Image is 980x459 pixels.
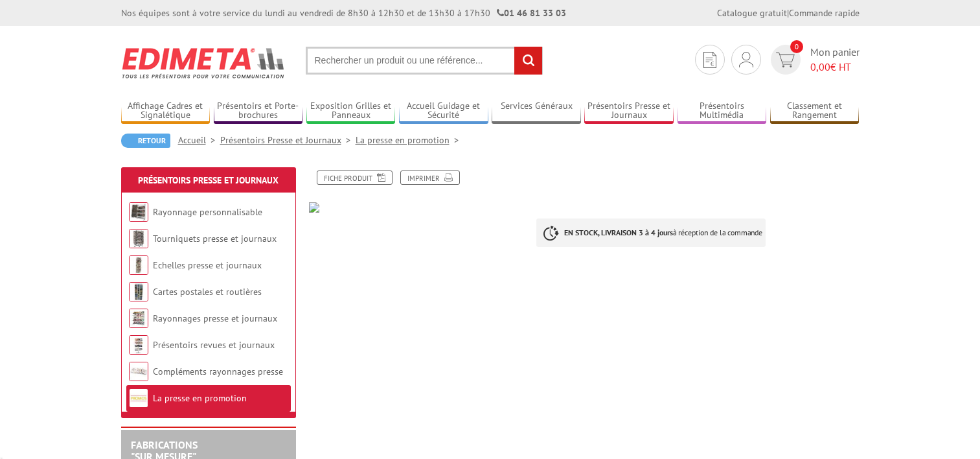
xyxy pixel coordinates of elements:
[153,339,275,351] a: Présentoirs revues et journaux
[536,218,766,247] p: à réception de la commande
[399,100,488,122] a: Accueil Guidage et Sécurité
[789,7,860,19] a: Commande rapide
[153,206,262,218] a: Rayonnage personnalisable
[356,134,464,146] a: La presse en promotion
[129,388,148,408] img: La presse en promotion
[497,7,566,19] strong: 01 46 81 33 03
[121,6,566,19] div: Nos équipes sont à votre service du lundi au vendredi de 8h30 à 12h30 et de 13h30 à 17h30
[564,228,673,237] strong: EN STOCK, LIVRAISON 3 à 4 jours
[153,366,283,377] a: Compléments rayonnages presse
[790,40,803,53] span: 0
[703,52,716,68] img: devis rapide
[584,100,674,122] a: Présentoirs Presse et Journaux
[678,100,767,122] a: Présentoirs Multimédia
[129,309,148,328] img: Rayonnages presse et journaux
[306,47,543,75] input: Rechercher un produit ou une référence...
[717,6,860,19] div: |
[306,100,396,122] a: Exposition Grilles et Panneaux
[121,39,286,87] img: Edimeta
[810,60,830,73] span: 0,00
[153,392,247,404] a: La presse en promotion
[129,229,148,248] img: Tourniquets presse et journaux
[178,134,220,146] a: Accueil
[810,60,860,75] span: € HT
[770,100,860,122] a: Classement et Rangement
[400,171,460,185] a: Imprimer
[153,233,277,244] a: Tourniquets presse et journaux
[776,53,795,67] img: devis rapide
[214,100,303,122] a: Présentoirs et Porte-brochures
[739,52,753,67] img: devis rapide
[220,134,356,146] a: Présentoirs Presse et Journaux
[153,259,262,271] a: Echelles presse et journaux
[121,100,211,122] a: Affichage Cadres et Signalétique
[717,7,787,19] a: Catalogue gratuit
[810,45,860,75] span: Mon panier
[153,286,262,298] a: Cartes postales et routières
[129,362,148,381] img: Compléments rayonnages presse
[514,47,542,75] input: rechercher
[129,202,148,222] img: Rayonnage personnalisable
[492,100,581,122] a: Services Généraux
[129,282,148,301] img: Cartes postales et routières
[129,335,148,355] img: Présentoirs revues et journaux
[121,134,170,148] a: Retour
[129,255,148,275] img: Echelles presse et journaux
[768,45,860,75] a: devis rapide 0 Mon panier 0,00€ HT
[153,312,277,324] a: Rayonnages presse et journaux
[138,174,279,186] a: Présentoirs Presse et Journaux
[317,171,393,185] a: Fiche produit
